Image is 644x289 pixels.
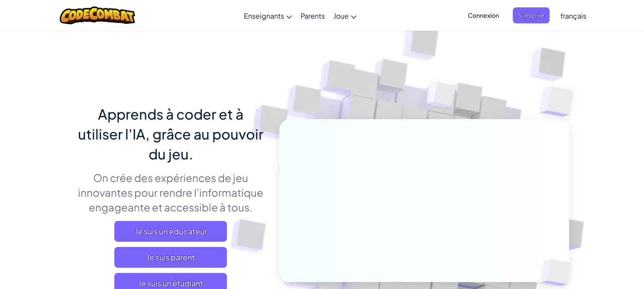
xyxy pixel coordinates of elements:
img: CodeCombat logo [60,6,136,24]
a: Parents [296,4,329,27]
span: Apprends à coder et à utiliser l'IA, grâce au pouvoir du jeu. [78,105,263,162]
button: Connexion [463,7,504,23]
a: Je suis un éducateur [114,221,227,242]
button: S'inscrire [513,7,550,23]
span: français [560,11,586,20]
span: Enseignants [244,11,284,20]
a: français [556,4,591,27]
a: Enseignants [239,4,296,27]
a: Joue [329,4,361,27]
img: Overlap cubes [410,65,472,129]
a: Je suis parent [114,247,227,268]
img: Overlap cubes [523,65,598,138]
span: Joue [333,11,349,20]
p: On crée des expériences de jeu innovantes pour rendre l'informatique engageante et accessible à t... [75,170,266,214]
